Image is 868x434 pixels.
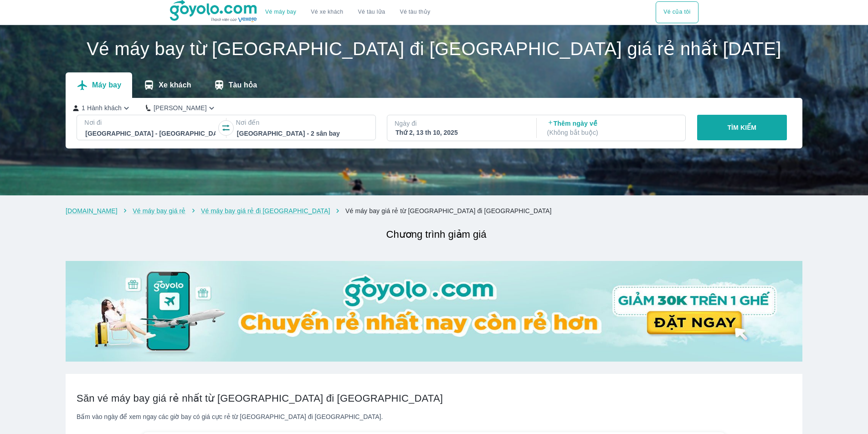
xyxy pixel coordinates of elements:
[258,1,437,23] div: choose transportation mode
[395,128,526,137] div: Thứ 2, 13 th 10, 2025
[265,9,296,15] a: Vé máy bay
[82,103,122,112] p: 1 Hành khách
[727,123,756,132] p: TÌM KIẾM
[236,118,368,127] p: Nơi đến
[66,72,268,98] div: transportation tabs
[159,81,191,90] p: Xe khách
[84,118,216,127] p: Nơi đi
[697,115,787,140] button: TÌM KIẾM
[351,1,393,23] a: Vé tàu lửa
[547,128,678,137] p: ( Không bắt buộc )
[73,103,131,113] button: 1 Hành khách
[201,207,330,214] a: Vé máy bay giá rẻ đi [GEOGRAPHIC_DATA]
[146,103,216,113] button: [PERSON_NAME]
[77,412,791,421] div: Bấm vào ngày để xem ngay các giờ bay có giá cực rẻ từ [GEOGRAPHIC_DATA] đi [GEOGRAPHIC_DATA].
[154,103,207,112] p: [PERSON_NAME]
[547,119,678,137] p: Thêm ngày về
[77,392,791,405] h2: Săn vé máy bay giá rẻ nhất từ [GEOGRAPHIC_DATA] đi [GEOGRAPHIC_DATA]
[392,1,437,23] button: Vé tàu thủy
[66,40,802,58] h1: Vé máy bay từ [GEOGRAPHIC_DATA] đi [GEOGRAPHIC_DATA] giá rẻ nhất [DATE]
[66,207,118,214] a: [DOMAIN_NAME]
[133,207,185,214] a: Vé máy bay giá rẻ
[395,119,527,128] p: Ngày đi
[66,206,802,215] nav: breadcrumb
[229,81,257,90] p: Tàu hỏa
[66,261,802,362] img: banner-home
[656,1,698,23] div: choose transportation mode
[656,1,698,23] button: Vé của tôi
[311,9,343,15] a: Vé xe khách
[345,207,552,214] a: Vé máy bay giá rẻ từ [GEOGRAPHIC_DATA] đi [GEOGRAPHIC_DATA]
[92,81,121,90] p: Máy bay
[70,226,802,243] h2: Chương trình giảm giá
